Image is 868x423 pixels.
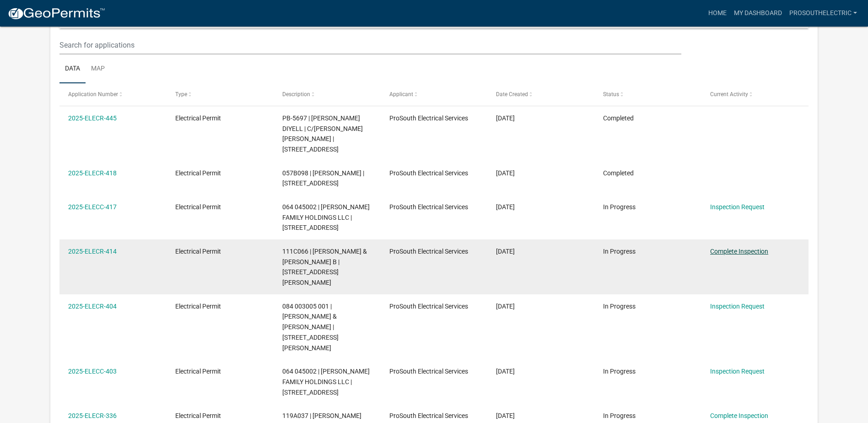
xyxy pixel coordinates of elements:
a: 2025-ELECR-445 [68,114,117,122]
span: Status [603,91,619,98]
span: 08/04/2025 [496,169,515,177]
span: ProSouth Electrical Services [389,368,468,375]
datatable-header-cell: Type [167,83,274,105]
span: 064 045002 | PASCHAL FAMILY HOLDINGS LLC | 127 LOWER HARMONY RD [282,368,370,396]
span: 08/14/2025 [496,114,515,122]
a: 2025-ELECR-336 [68,412,117,419]
a: Inspection Request [710,303,765,310]
span: ProSouth Electrical Services [389,412,468,419]
span: Electrical Permit [175,169,221,177]
a: Map [86,54,110,84]
datatable-header-cell: Current Activity [701,83,809,105]
a: My Dashboard [730,5,786,22]
a: Complete Inspection [710,248,768,255]
a: 2025-ELECC-417 [68,203,117,211]
span: 08/04/2025 [496,203,515,211]
a: Inspection Request [710,368,765,375]
a: 2025-ELECR-418 [68,169,117,177]
datatable-header-cell: Application Number [59,83,167,105]
span: ProSouth Electrical Services [389,303,468,310]
span: Current Activity [710,91,748,98]
a: Prosouthelectric [786,5,861,22]
span: Electrical Permit [175,412,221,419]
span: ProSouth Electrical Services [389,203,468,211]
span: Electrical Permit [175,303,221,310]
span: 057B098 | HAYES CRAIG | 187 BEAR CREEK RD [282,169,364,187]
datatable-header-cell: Applicant [380,83,487,105]
a: Inspection Request [710,203,765,211]
span: ProSouth Electrical Services [389,169,468,177]
input: Search for applications [59,36,681,54]
span: In Progress [603,412,636,419]
a: 2025-ELECR-414 [68,248,117,255]
span: Description [282,91,310,98]
a: 2025-ELECR-404 [68,303,117,310]
span: 07/31/2025 [496,303,515,310]
span: Application Number [68,91,118,98]
span: Completed [603,114,634,122]
span: Type [175,91,187,98]
span: 111C066 | GARDNER JAMES G & MILDRED B | 112 Twisting Hill Rd [282,248,367,286]
span: In Progress [603,203,636,211]
span: Electrical Permit [175,248,221,255]
span: PB-5697 | GRIFFIN SHAMEKA DIYELL | C/O GRANCIANO LOPEZ | 1244 MADISON RD LOT 17 [282,114,363,153]
span: 064 045002 | PASCHAL FAMILY HOLDINGS LLC | 127 LOWER HARMONY RD [282,203,370,232]
span: 07/31/2025 [496,368,515,375]
span: ProSouth Electrical Services [389,114,468,122]
datatable-header-cell: Status [594,83,701,105]
span: Electrical Permit [175,114,221,122]
span: Applicant [389,91,413,98]
span: Electrical Permit [175,368,221,375]
span: Date Created [496,91,528,98]
span: Completed [603,169,634,177]
span: In Progress [603,368,636,375]
datatable-header-cell: Description [274,83,381,105]
span: 07/31/2025 [496,248,515,255]
a: Complete Inspection [710,412,768,419]
a: Home [705,5,730,22]
datatable-header-cell: Date Created [487,83,594,105]
span: ProSouth Electrical Services [389,248,468,255]
span: Electrical Permit [175,203,221,211]
span: In Progress [603,248,636,255]
span: In Progress [603,303,636,310]
span: 084 003005 001 | TRUMAN STEVEN & CATHY | 345 NAPIER RD [282,303,339,352]
a: Data [59,54,86,84]
span: 07/01/2025 [496,412,515,419]
a: 2025-ELECC-403 [68,368,117,375]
